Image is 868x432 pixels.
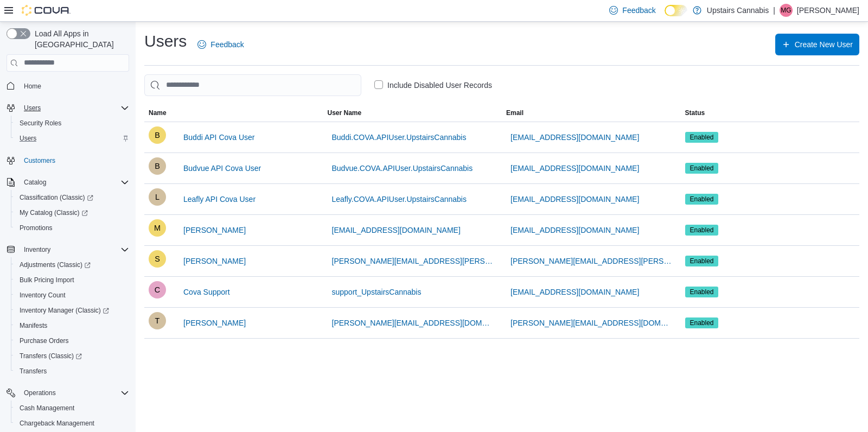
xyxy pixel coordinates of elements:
button: Leafly.COVA.APIUser.UpstairsCannabis [328,188,471,210]
button: Chargeback Management [11,416,133,431]
span: Home [20,79,129,93]
p: [PERSON_NAME] [797,4,859,17]
button: Users [20,101,45,115]
span: Inventory [20,243,129,256]
span: Home [24,82,41,91]
span: Operations [20,386,129,399]
button: [EMAIL_ADDRESS][DOMAIN_NAME] [506,126,643,148]
span: Leafly.COVA.APIUser.UpstairsCannabis [332,194,467,205]
span: Enabled [690,132,714,142]
span: M [154,219,161,237]
span: Manifests [20,321,47,330]
span: Adjustments (Classic) [20,261,91,269]
span: Purchase Orders [20,336,69,345]
span: [EMAIL_ADDRESS][DOMAIN_NAME] [510,132,639,143]
span: [EMAIL_ADDRESS][DOMAIN_NAME] [510,225,639,236]
span: Users [15,132,129,145]
span: Budvue API Cova User [183,163,261,174]
a: Customers [20,154,60,167]
p: | [773,4,775,17]
button: [EMAIL_ADDRESS][DOMAIN_NAME] [328,219,465,241]
a: Bulk Pricing Import [15,274,79,287]
button: Promotions [11,220,133,236]
span: Promotions [15,221,129,234]
span: Status [685,109,705,117]
a: Classification (Classic) [11,190,133,205]
span: [EMAIL_ADDRESS][DOMAIN_NAME] [332,225,461,236]
span: Bulk Pricing Import [15,274,129,287]
span: [PERSON_NAME][EMAIL_ADDRESS][PERSON_NAME][DOMAIN_NAME] [510,256,672,266]
span: Enabled [690,194,714,204]
a: Security Roles [15,117,66,130]
span: Cova Support [183,287,230,297]
input: Dark Mode [665,5,687,16]
span: Leafly API Cova User [183,194,256,205]
span: Create New User [795,39,853,50]
span: C [155,281,160,298]
span: Enabled [685,163,719,174]
button: Operations [2,385,133,401]
span: My Catalog (Classic) [15,206,129,219]
span: Enabled [685,287,719,297]
span: Load All Apps in [GEOGRAPHIC_DATA] [30,28,129,50]
span: Inventory Count [20,291,66,300]
span: Enabled [685,225,719,236]
button: [EMAIL_ADDRESS][DOMAIN_NAME] [506,157,643,179]
button: Catalog [2,175,133,190]
div: Megan [149,219,166,237]
button: Leafly API Cova User [179,188,260,210]
span: MG [781,4,791,17]
button: Users [2,100,133,116]
span: Enabled [690,318,714,328]
button: Buddi.COVA.APIUser.UpstairsCannabis [328,126,471,148]
span: Customers [20,154,129,167]
span: Security Roles [20,119,61,128]
button: Users [11,131,133,146]
button: Cash Management [11,401,133,416]
span: Feedback [622,5,655,16]
span: Enabled [685,317,719,328]
span: Security Roles [15,117,129,130]
span: Chargeback Management [15,417,129,430]
span: Budvue.COVA.APIUser.UpstairsCannabis [332,163,473,174]
button: [PERSON_NAME][EMAIL_ADDRESS][PERSON_NAME][DOMAIN_NAME] [328,250,498,272]
button: Inventory [20,243,55,256]
div: Cova [149,281,166,298]
button: [PERSON_NAME] [179,250,250,272]
button: Budvue.COVA.APIUser.UpstairsCannabis [328,157,477,179]
a: Users [15,132,41,145]
span: Classification (Classic) [20,193,93,202]
div: Sean [149,250,166,268]
span: Enabled [685,256,719,266]
a: My Catalog (Classic) [15,206,92,219]
a: Promotions [15,221,57,234]
span: Chargeback Management [20,419,94,428]
span: User Name [328,109,362,117]
button: [EMAIL_ADDRESS][DOMAIN_NAME] [506,188,643,210]
span: Bulk Pricing Import [20,276,74,284]
span: B [155,126,160,144]
span: Cash Management [20,404,74,412]
span: [EMAIL_ADDRESS][DOMAIN_NAME] [510,287,639,297]
span: [PERSON_NAME][EMAIL_ADDRESS][PERSON_NAME][DOMAIN_NAME] [332,256,494,266]
span: L [155,188,159,206]
span: [PERSON_NAME] [183,256,246,266]
button: [EMAIL_ADDRESS][DOMAIN_NAME] [506,219,643,241]
a: Transfers (Classic) [15,350,86,363]
button: Manifests [11,318,133,333]
a: Adjustments (Classic) [11,257,133,272]
span: [EMAIL_ADDRESS][DOMAIN_NAME] [510,194,639,205]
span: [PERSON_NAME] [183,317,246,328]
a: Inventory Manager (Classic) [11,303,133,318]
div: Leafly [149,188,166,206]
div: Buddi [149,126,166,144]
span: Email [506,109,524,117]
a: Transfers (Classic) [11,348,133,364]
a: Cash Management [15,402,79,415]
span: B [155,157,160,175]
div: Trevor [149,312,166,329]
a: Adjustments (Classic) [15,258,95,271]
button: Purchase Orders [11,333,133,348]
a: Transfers [15,365,51,378]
